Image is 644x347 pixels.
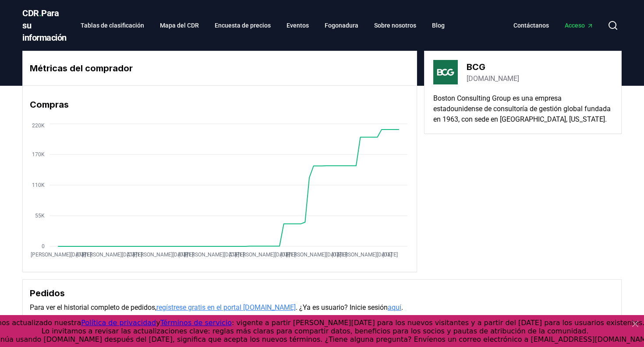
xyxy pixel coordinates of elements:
[401,303,403,312] font: .
[184,252,239,258] tspan: [PERSON_NAME][DATE]
[160,22,199,29] font: Mapa del CDR
[81,22,144,29] font: Tablas de clasificación
[30,63,133,74] font: Métricas del comprador
[506,18,556,33] a: Contáctanos
[42,243,45,249] tspan: 0
[153,18,206,33] a: Mapa del CDR
[332,252,347,258] tspan: [DATE]
[178,252,194,258] tspan: [DATE]
[30,288,65,298] font: Pedidos
[22,8,67,43] font: Para su información
[22,8,39,18] font: CDR
[76,252,92,258] tspan: [DATE]
[30,303,156,312] font: Para ver el historial completo de pedidos,
[513,22,549,29] font: Contáctanos
[280,18,316,33] a: Eventos
[565,22,585,29] font: Acceso
[22,7,67,44] a: CDR.Para su información
[229,252,244,258] tspan: [DATE]
[74,18,151,33] a: Tablas de clasificación
[374,22,416,29] font: Sobre nosotros
[215,22,271,29] font: Encuesta de precios
[32,151,45,158] tspan: 170K
[325,22,358,29] font: Fogonadura
[286,252,341,258] tspan: [PERSON_NAME][DATE]
[127,252,142,258] tspan: [DATE]
[82,252,137,258] tspan: [PERSON_NAME][DATE]
[32,182,45,188] tspan: 110K
[506,18,601,33] nav: Principal
[433,60,458,84] img: Logotipo de BCG
[558,18,601,33] a: Acceso
[432,22,445,29] font: Blog
[208,18,278,33] a: Encuesta de precios
[425,18,452,33] a: Blog
[287,22,309,29] font: Eventos
[318,18,365,33] a: Fogonadura
[467,74,519,83] font: [DOMAIN_NAME]
[337,252,392,258] tspan: [PERSON_NAME][DATE]
[296,303,388,312] font: . ¿Ya es usuario? Inicie sesión
[433,94,611,123] font: Boston Consulting Group es una empresa estadounidense de consultoría de gestión global fundada en...
[39,8,42,18] font: .
[467,62,485,72] font: BCG
[280,252,296,258] tspan: [DATE]
[32,123,45,129] tspan: 220K
[156,303,296,312] a: regístrese gratis en el portal [DOMAIN_NAME]
[30,99,69,110] font: Compras
[31,252,86,258] tspan: [PERSON_NAME][DATE]
[235,252,290,258] tspan: [PERSON_NAME][DATE]
[382,252,398,258] tspan: [DATE]
[388,303,401,312] a: aquí
[367,18,423,33] a: Sobre nosotros
[467,74,519,84] a: [DOMAIN_NAME]
[74,18,452,33] nav: Principal
[133,252,188,258] tspan: [PERSON_NAME][DATE]
[35,213,45,219] tspan: 55K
